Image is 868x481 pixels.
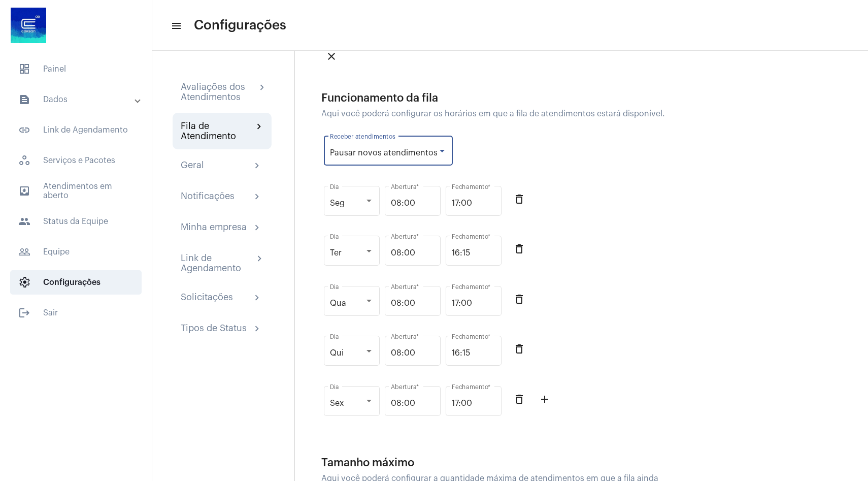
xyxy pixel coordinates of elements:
[18,154,30,167] span: sidenav icon
[18,215,30,228] mat-icon: sidenav icon
[513,243,525,255] mat-icon: delete_outline
[6,87,152,112] mat-expansion-panel-header: sidenav iconDados
[391,199,435,208] input: Horário
[10,301,142,325] span: Sair
[452,399,495,408] input: Horário
[391,299,435,308] input: Horário
[181,292,233,304] div: Solicitações
[18,246,30,258] mat-icon: sidenav icon
[18,63,30,75] span: sidenav icon
[391,348,435,358] input: Horário
[10,240,142,264] span: Equipe
[194,17,286,34] span: Configurações
[251,160,263,172] mat-icon: chevron_right
[181,323,247,335] div: Tipos de Status
[330,299,346,307] span: Qua
[325,50,338,62] mat-icon: close
[391,399,435,408] input: Horário
[251,323,263,335] mat-icon: chevron_right
[513,343,525,355] mat-icon: delete_outline
[181,191,235,203] div: Notificações
[18,185,30,197] mat-icon: sidenav icon
[330,399,344,407] span: Sex
[251,292,263,304] mat-icon: chevron_right
[181,121,253,141] div: Fila de Atendimento
[321,92,677,104] div: Funcionamento da fila
[10,148,142,173] span: Serviços e Pacotes
[452,348,495,358] input: Horário
[181,160,204,172] div: Geral
[330,349,344,357] span: Qui
[452,199,495,208] input: Horário
[251,191,263,203] mat-icon: chevron_right
[391,248,435,258] input: Horário
[181,82,256,102] div: Avaliações dos Atendimentos
[8,5,49,46] img: d4669ae0-8c07-2337-4f67-34b0df7f5ae4.jpeg
[181,253,254,273] div: Link de Agendamento
[321,109,677,118] div: Aqui você poderá configurar os horários em que a fila de atendimentos estará disponível.
[18,93,30,106] mat-icon: sidenav icon
[330,149,438,157] span: Pausar novos atendimentos
[513,193,525,205] mat-icon: delete_outline
[254,253,263,265] mat-icon: chevron_right
[513,293,525,305] mat-icon: delete_outline
[10,270,142,295] span: Configurações
[181,222,247,234] div: Minha empresa
[10,118,142,142] span: Link de Agendamento
[10,179,142,203] span: Atendimentos em aberto
[251,222,263,234] mat-icon: chevron_right
[171,20,181,32] mat-icon: sidenav icon
[321,457,677,469] div: Tamanho máximo
[513,393,525,405] mat-icon: delete_outline
[18,124,30,136] mat-icon: sidenav icon
[330,249,342,257] span: Ter
[18,276,30,288] span: sidenav icon
[330,199,345,207] span: Seg
[539,393,551,405] mat-icon: add_outline
[10,57,142,81] span: Painel
[18,93,136,106] mat-panel-title: Dados
[18,307,30,319] mat-icon: sidenav icon
[253,121,263,133] mat-icon: chevron_right
[452,299,495,308] input: Horário
[10,209,142,234] span: Status da Equipe
[256,82,263,94] mat-icon: chevron_right
[452,248,495,258] input: Horário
